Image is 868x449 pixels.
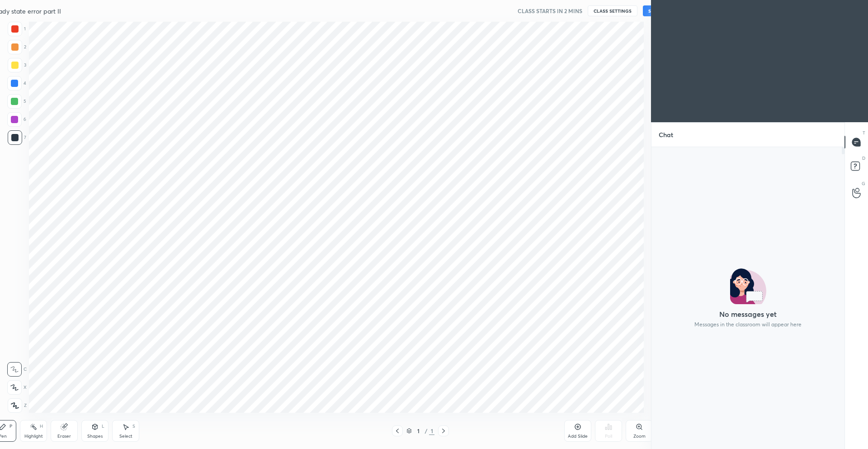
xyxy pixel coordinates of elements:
[7,76,26,91] div: 4
[132,424,135,429] div: S
[568,434,588,439] div: Add Slide
[862,180,865,187] p: G
[643,5,684,16] button: START CLASS
[633,434,646,439] div: Zoom
[24,434,43,439] div: Highlight
[9,424,12,429] div: P
[7,112,26,127] div: 6
[7,380,27,395] div: X
[8,22,26,36] div: 1
[588,5,637,16] button: CLASS SETTINGS
[8,398,27,413] div: Z
[414,428,423,434] div: 1
[863,129,865,136] p: T
[518,7,582,15] h5: CLASS STARTS IN 2 MINS
[40,424,43,429] div: H
[7,94,26,109] div: 5
[651,123,680,147] p: Chat
[862,155,865,162] p: D
[87,434,103,439] div: Shapes
[8,40,26,54] div: 2
[425,428,427,434] div: /
[7,362,27,377] div: C
[57,434,71,439] div: Eraser
[102,424,104,429] div: L
[8,58,26,72] div: 3
[8,130,26,145] div: 7
[119,434,132,439] div: Select
[429,427,434,435] div: 1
